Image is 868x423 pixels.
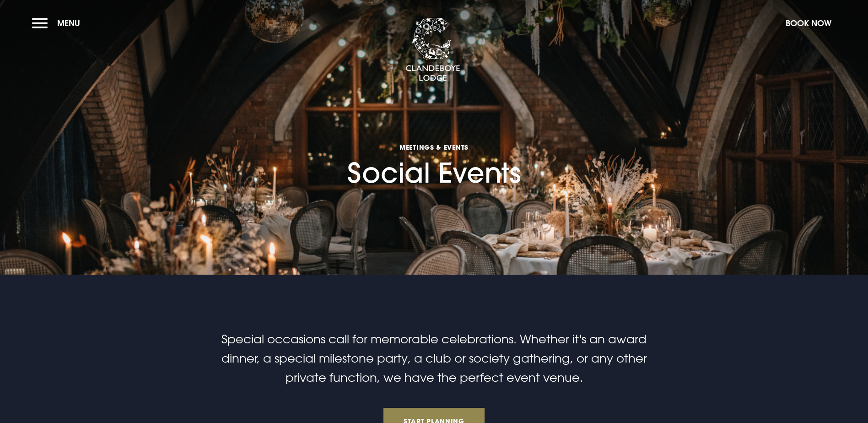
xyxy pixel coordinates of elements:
[57,18,80,28] span: Menu
[221,332,647,385] span: Special occasions call for memorable celebrations. Whether it's an award dinner, a special milest...
[347,143,521,152] span: Meetings & Events
[405,18,460,82] img: Clandeboye Lodge
[347,90,521,189] h1: Social Events
[781,13,836,33] button: Book Now
[32,13,85,33] button: Menu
